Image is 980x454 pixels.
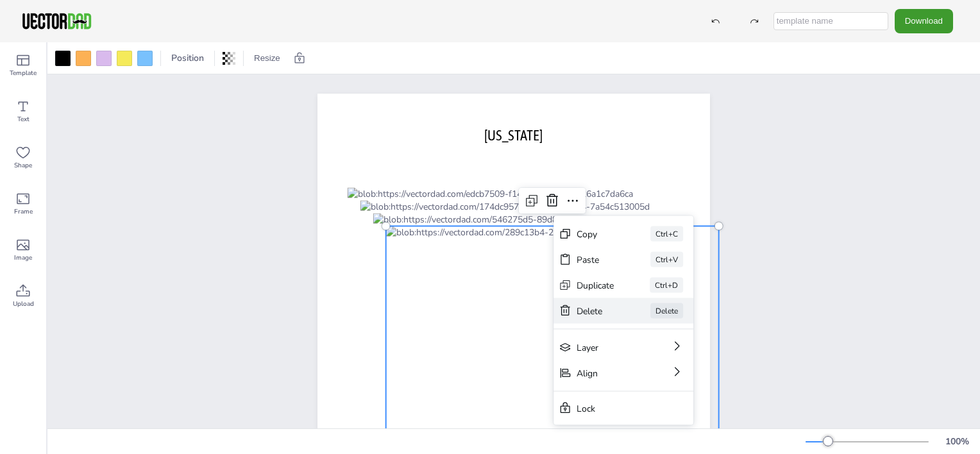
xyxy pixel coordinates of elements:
[577,402,652,414] div: Lock
[14,206,33,217] span: Frame
[17,114,30,124] span: Text
[650,252,683,267] div: Ctrl+V
[942,435,972,448] div: 100 %
[14,160,32,171] span: Shape
[14,253,32,263] span: Image
[577,279,614,291] div: Duplicate
[21,12,93,31] img: VectorDad-1.png
[577,367,634,379] div: Align
[650,226,683,242] div: Ctrl+C
[577,228,614,240] div: Copy
[577,253,614,265] div: Paste
[895,9,953,33] button: Download
[13,299,34,309] span: Upload
[577,341,634,353] div: Layer
[773,12,888,30] input: template name
[249,48,285,69] button: Resize
[650,278,683,293] div: Ctrl+D
[10,68,37,78] span: Template
[577,305,614,317] div: Delete
[650,303,683,319] div: Delete
[484,127,543,144] span: [US_STATE]
[169,52,207,64] span: Position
